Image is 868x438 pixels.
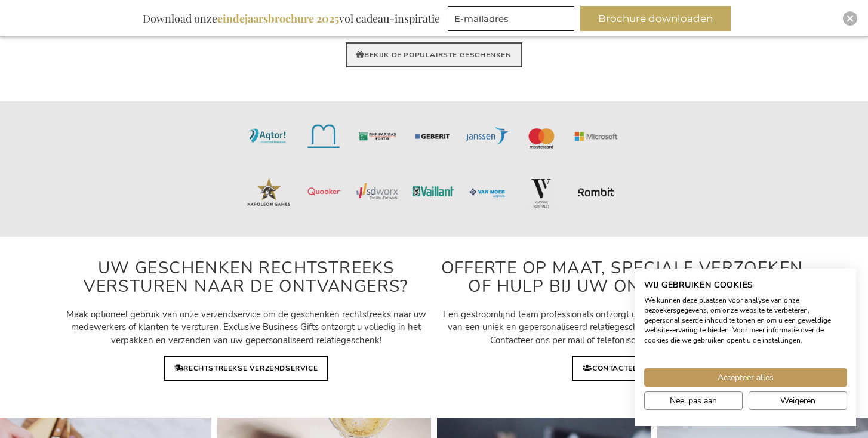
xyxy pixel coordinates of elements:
[137,6,445,31] div: Download onze vol cadeau-inspiratie
[443,309,801,346] span: Een gestroomlijnd team professionals ontzorgt u in het zoeken, ontwerpen en produceren van een un...
[644,391,743,410] button: Pas cookie voorkeuren aan
[66,309,426,346] span: Maak optioneel gebruik van onze verzendservice om de geschenken rechtstreeks naar uw medewerkers ...
[64,259,428,296] h2: UW GESCHENKEN RECHTSTREEKS VERSTUREN NAAR DE ONTVANGERS?
[164,356,328,381] a: RECHTSTREEKSE VERZENDSERVICE
[780,394,815,407] span: Weigeren
[644,368,847,387] button: Accepteer alle cookies
[644,280,847,291] h2: Wij gebruiken cookies
[580,6,731,31] button: Brochure downloaden
[670,394,717,407] span: Nee, pas aan
[448,6,574,31] input: E-mailadres
[847,15,854,22] img: Close
[217,11,339,26] b: eindejaarsbrochure 2025
[448,6,578,35] form: marketing offers and promotions
[572,356,672,381] a: CONTACTEER ONS
[843,11,857,26] div: Close
[440,259,804,296] h2: OFFERTE OP MAAT, SPECIALE VERZOEKEN OF HULP BIJ UW ONTWERP NODIG?
[346,42,522,67] a: BEKIJK DE POPULAIRSTE GESCHENKEN
[718,371,774,384] span: Accepteer alles
[644,295,847,346] p: We kunnen deze plaatsen voor analyse van onze bezoekersgegevens, om onze website te verbeteren, g...
[749,391,847,410] button: Alle cookies weigeren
